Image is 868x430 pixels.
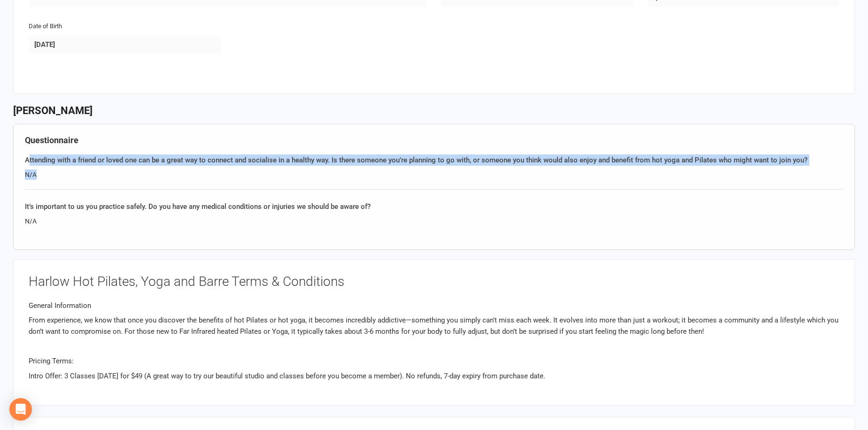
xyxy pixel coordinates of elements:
p: Intro Offer: 3 Classes [DATE] for $49 (A great way to try our beautiful studio and classes before... [29,370,839,382]
h4: Questionnaire [25,136,843,145]
div: It’s important to us you practice safely. Do you have any medical conditions or injuries we shoul... [25,201,843,212]
div: N/A [25,169,843,180]
p: From experience, we know that once you discover the benefits of hot Pilates or hot yoga, it becom... [29,315,839,337]
p: Pricing Terms: [29,355,839,367]
p: General Information [29,300,839,311]
label: Date of Birth [29,22,62,31]
div: Open Intercom Messenger [9,398,32,421]
div: Attending with a friend or loved one can be a great way to connect and socialise in a healthy way... [25,154,843,166]
h3: [PERSON_NAME] [13,105,855,116]
div: N/A [25,216,843,226]
h3: Harlow Hot Pilates, Yoga and Barre Terms & Conditions [29,275,839,289]
signed-waiver-collapsible-panel: waiver.signed_waiver_form_attributes.gym_tacs_title [13,259,855,406]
